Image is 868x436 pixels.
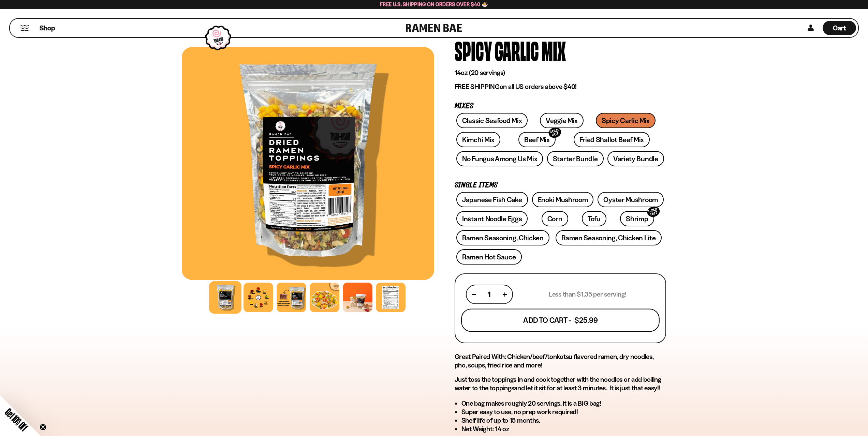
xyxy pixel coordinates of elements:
li: Shelf life of up to 15 months. [461,416,666,425]
p: Just and let it sit for at least 3 minutes. It is just that easy!! [455,375,666,392]
div: Garlic [495,37,539,63]
a: Veggie Mix [540,113,584,128]
li: One bag makes roughly 20 servings, it is a BIG bag! [461,399,666,408]
p: on all US orders above $40! [455,82,666,91]
a: Ramen Seasoning, Chicken Lite [556,230,661,245]
span: Get 10% Off [3,406,30,433]
a: Corn [542,211,568,226]
div: Mix [542,37,566,63]
p: Less than $1.35 per serving! [549,290,626,299]
div: Spicy [455,37,492,63]
a: Variety Bundle [607,151,664,166]
a: Fried Shallot Beef Mix [574,132,650,147]
button: Add To Cart - $25.99 [461,309,660,332]
a: Instant Noodle Eggs [456,211,528,226]
a: ShrimpSOLD OUT [620,211,654,226]
a: Shop [40,21,55,35]
a: Ramen Hot Sauce [456,249,522,265]
h2: Great Paired With: Chicken/beef/tonkotsu flavored ramen, dry noodles, pho, soups, fried rice and ... [455,352,666,370]
div: SOLD OUT [547,126,562,139]
li: Super easy to use, no prep work required! [461,408,666,416]
span: Cart [833,24,846,32]
p: Single Items [455,182,666,189]
a: Beef MixSOLD OUT [518,132,556,147]
button: Close teaser [40,424,46,431]
a: Ramen Seasoning, Chicken [456,230,549,245]
a: Tofu [582,211,606,226]
span: 1 [488,290,490,299]
a: Oyster Mushroom [598,192,664,207]
button: Mobile Menu Trigger [20,25,29,31]
a: Japanese Fish Cake [456,192,528,207]
p: Mixes [455,103,666,109]
p: 14oz (20 servings) [455,69,666,77]
li: Net Weight: 14 oz [461,425,666,433]
a: Enoki Mushroom [532,192,594,207]
span: Free U.S. Shipping on Orders over $40 🍜 [380,1,488,7]
a: Starter Bundle [547,151,604,166]
a: No Fungus Among Us Mix [456,151,543,166]
a: Cart [823,19,856,37]
span: toss the toppings in and cook together with the noodles or add boiling water to the toppings [455,375,661,392]
div: SOLD OUT [646,205,661,219]
strong: FREE SHIPPING [455,82,500,91]
a: Kimchi Mix [456,132,500,147]
a: Classic Seafood Mix [456,113,528,128]
span: Shop [40,24,55,33]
